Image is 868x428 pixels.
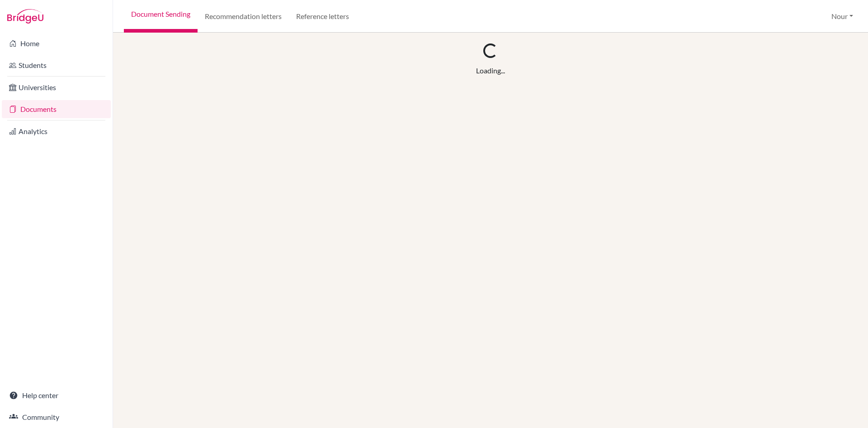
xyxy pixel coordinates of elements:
div: Loading... [476,65,505,76]
a: Community [2,408,111,426]
a: Students [2,56,111,74]
a: Documents [2,100,111,118]
a: Universities [2,78,111,96]
a: Analytics [2,122,111,140]
a: Home [2,34,111,53]
button: Nour [827,8,857,25]
a: Help center [2,386,111,404]
img: Bridge-U [7,9,43,24]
